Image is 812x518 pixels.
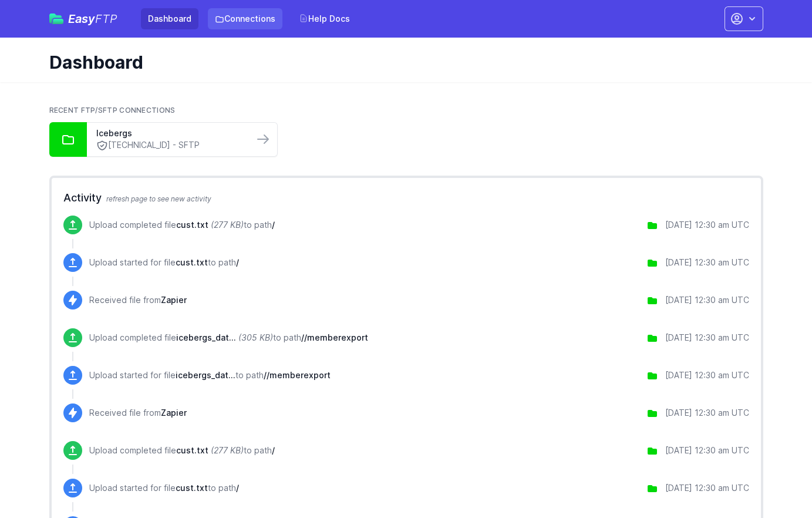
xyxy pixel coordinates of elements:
span: icebergs_data.csv [176,332,236,342]
i: (305 KB) [238,332,273,342]
h2: Activity [63,190,749,206]
p: Received file from [89,407,187,419]
span: / [236,257,239,267]
div: [DATE] 12:30 am UTC [665,294,749,306]
div: [DATE] 12:30 am UTC [665,369,749,381]
span: icebergs_data.csv [176,370,235,380]
span: Zapier [161,295,187,305]
span: cust.txt [176,445,208,455]
span: refresh page to see new activity [106,194,211,203]
span: //memberexport [301,332,368,342]
p: Upload completed file to path [89,445,275,456]
img: easyftp_logo.png [49,14,63,24]
div: [DATE] 12:30 am UTC [665,407,749,419]
div: [DATE] 12:30 am UTC [665,445,749,456]
span: Zapier [161,408,187,418]
span: / [236,483,239,493]
div: [DATE] 12:30 am UTC [665,332,749,344]
span: cust.txt [176,220,208,230]
span: FTP [95,12,117,26]
a: Icebergs [96,127,244,139]
a: Dashboard [141,8,198,29]
div: [DATE] 12:30 am UTC [665,219,749,231]
p: Upload completed file to path [89,219,275,231]
div: [DATE] 12:30 am UTC [665,257,749,268]
p: Upload started for file to path [89,369,331,381]
span: / [272,445,275,455]
h1: Dashboard [49,52,754,73]
span: Easy [68,13,117,25]
div: [DATE] 12:30 am UTC [665,482,749,494]
i: (277 KB) [211,220,244,230]
h2: Recent FTP/SFTP Connections [49,106,763,115]
p: Upload started for file to path [89,482,239,494]
span: //memberexport [264,370,331,380]
p: Received file from [89,294,187,306]
a: [TECHNICAL_ID] - SFTP [96,139,244,152]
span: cust.txt [176,257,208,267]
a: Help Docs [292,8,357,29]
span: / [272,220,275,230]
a: EasyFTP [49,13,117,25]
a: Connections [208,8,282,29]
iframe: Drift Widget Chat Controller [753,459,798,504]
i: (277 KB) [211,445,244,455]
p: Upload started for file to path [89,257,239,268]
p: Upload completed file to path [89,332,368,344]
span: cust.txt [176,483,208,493]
